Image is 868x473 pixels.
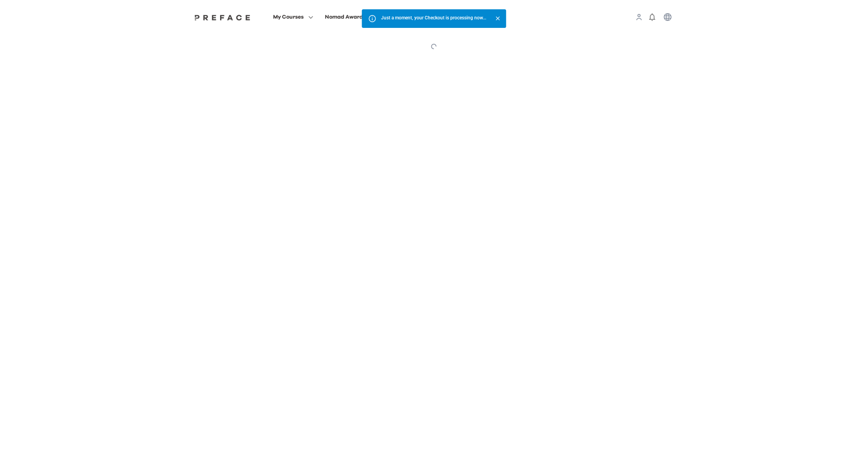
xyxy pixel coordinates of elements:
[193,14,252,20] a: Preface Logo
[193,14,252,21] img: Preface Logo
[273,12,304,22] span: My Courses
[325,12,366,22] span: Nomad Awards
[381,12,486,26] div: Just a moment, your Checkout is processing now...
[492,13,503,24] button: Close
[271,12,316,22] button: My Courses
[323,12,378,22] button: Nomad Awards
